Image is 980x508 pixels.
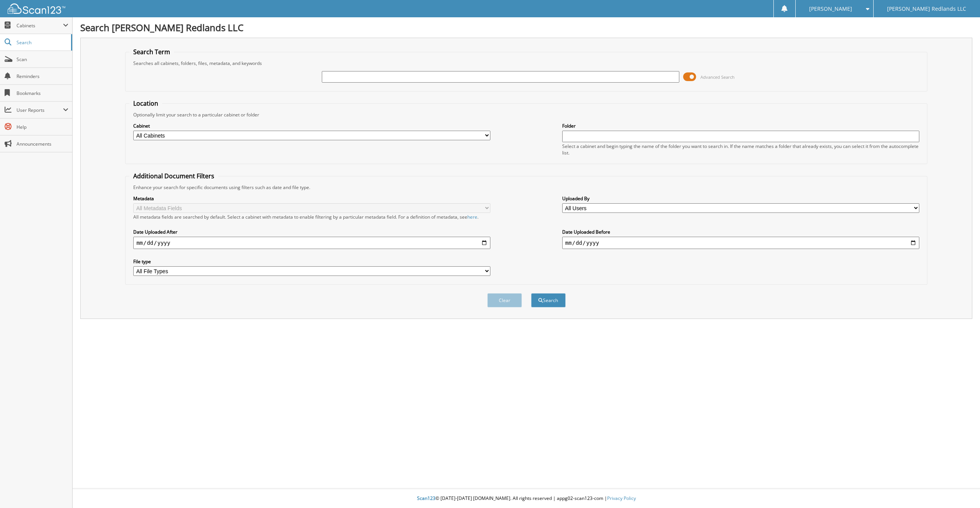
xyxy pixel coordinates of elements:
span: Bookmarks [17,90,68,96]
div: Enhance your search for specific documents using filters such as date and file type. [129,184,923,191]
div: Select a cabinet and begin typing the name of the folder you want to search in. If the name match... [562,143,919,156]
span: Search [17,39,67,46]
span: Announcements [17,141,68,147]
button: Clear [487,293,522,307]
a: Privacy Policy [607,495,636,501]
span: Scan123 [417,495,435,501]
a: here [467,214,477,220]
input: end [562,237,919,249]
label: Cabinet [133,123,490,129]
img: scan123-logo-white.svg [8,3,65,14]
span: Help [17,124,68,130]
label: Metadata [133,195,490,202]
input: start [133,237,490,249]
label: Date Uploaded Before [562,229,919,235]
div: All metadata fields are searched by default. Select a cabinet with metadata to enable filtering b... [133,214,490,220]
label: Uploaded By [562,195,919,202]
label: Folder [562,123,919,129]
div: © [DATE]-[DATE] [DOMAIN_NAME]. All rights reserved | appg02-scan123-com | [73,489,980,508]
span: [PERSON_NAME] Redlands LLC [887,7,966,11]
legend: Location [129,99,162,108]
span: [PERSON_NAME] [809,7,852,11]
label: File type [133,258,490,265]
button: Search [531,293,566,307]
span: Reminders [17,73,68,80]
legend: Search Term [129,48,174,56]
span: Advanced Search [700,74,735,80]
div: Optionally limit your search to a particular cabinet or folder [129,111,923,118]
label: Date Uploaded After [133,229,490,235]
legend: Additional Document Filters [129,172,218,180]
span: User Reports [17,107,63,113]
h1: Search [PERSON_NAME] Redlands LLC [80,21,972,34]
span: Cabinets [17,22,63,29]
span: Scan [17,56,68,63]
div: Searches all cabinets, folders, files, metadata, and keywords [129,60,923,66]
